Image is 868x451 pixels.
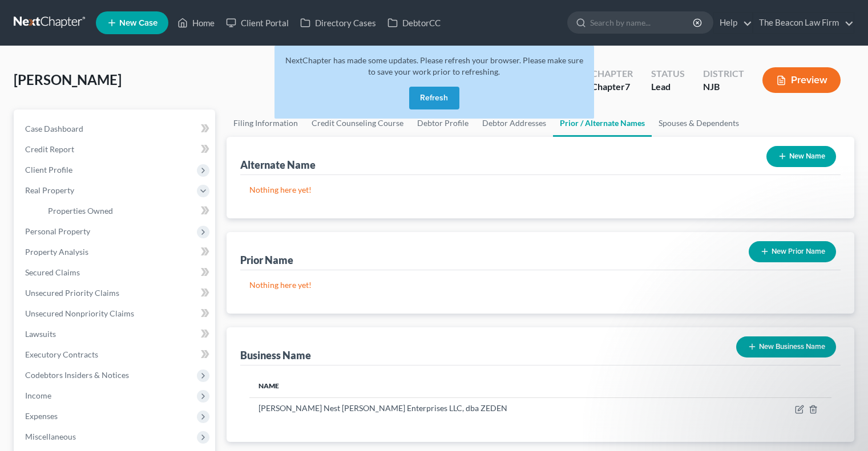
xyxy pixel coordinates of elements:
span: Credit Report [25,144,74,154]
button: New Business Name [736,336,836,357]
button: Preview [762,67,841,93]
th: Name [249,375,746,397]
span: Lawsuits [25,329,56,339]
a: Filing Information [227,109,305,137]
div: Lead [651,80,685,94]
span: Client Profile [25,165,72,174]
a: Lawsuits [16,324,215,344]
a: Home [172,13,220,33]
span: Income [25,391,51,400]
div: Business Name [240,348,311,362]
span: Personal Property [25,226,90,236]
a: Properties Owned [39,201,215,221]
span: Expenses [25,411,58,421]
span: Miscellaneous [25,432,76,441]
div: Prior Name [240,253,293,267]
a: Unsecured Priority Claims [16,283,215,303]
span: Property Analysis [25,247,88,257]
div: NJB [703,80,744,94]
span: Case Dashboard [25,124,83,133]
div: Chapter [591,67,633,80]
span: [PERSON_NAME] [14,71,122,88]
a: Directory Cases [294,13,382,33]
a: Property Analysis [16,242,215,262]
div: District [703,67,744,80]
span: Real Property [25,185,74,195]
span: Unsecured Priority Claims [25,288,119,298]
a: Secured Claims [16,262,215,283]
span: New Case [119,19,158,27]
a: Credit Report [16,139,215,160]
a: DebtorCC [382,13,446,33]
a: Executory Contracts [16,344,215,365]
a: Case Dashboard [16,119,215,139]
button: New Name [766,146,836,167]
button: New Prior Name [749,241,836,262]
button: Refresh [409,87,459,109]
span: 7 [625,81,630,92]
div: Status [651,67,685,80]
a: The Beacon Law Firm [753,13,854,33]
input: Search by name... [590,12,695,33]
a: Help [714,13,752,33]
div: Chapter [591,80,633,94]
div: Alternate Name [240,158,316,172]
span: Unsecured Nonpriority Claims [25,308,134,318]
a: Prior / Alternate Names [553,109,652,137]
span: Properties Owned [48,206,113,216]
a: Spouses & Dependents [652,109,746,137]
td: [PERSON_NAME] Nest [PERSON_NAME] Enterprises LLC, dba ZEDEN [249,397,746,419]
iframe: Intercom live chat [829,412,857,440]
span: Executory Contracts [25,350,98,359]
span: Secured Claims [25,267,80,277]
p: Nothing here yet! [249,184,831,196]
a: Client Portal [220,13,294,33]
p: Nothing here yet! [249,279,831,291]
a: Unsecured Nonpriority Claims [16,303,215,324]
span: Codebtors Insiders & Notices [25,370,129,380]
span: NextChapter has made some updates. Please refresh your browser. Please make sure to save your wor... [285,55,583,76]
